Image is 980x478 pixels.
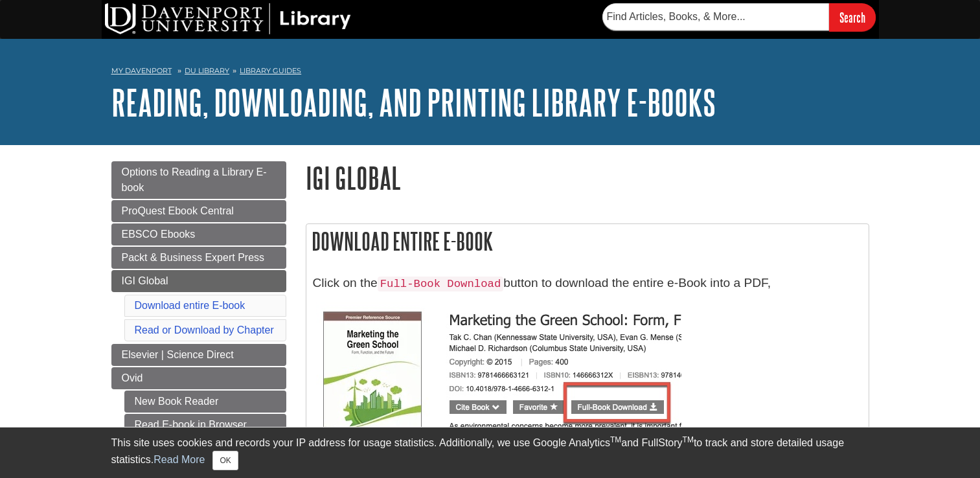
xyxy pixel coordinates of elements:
span: EBSCO Ebooks [122,229,196,240]
a: Options to Reading a Library E-book [111,161,286,199]
a: Packt & Business Expert Press [111,247,286,269]
input: Find Articles, Books, & More... [602,3,829,30]
a: Library Guides [240,66,301,75]
sup: TM [610,435,621,444]
a: New Book Reader [124,391,286,413]
button: Close [212,451,238,470]
img: DU Library [105,3,351,34]
nav: breadcrumb [111,62,869,83]
a: IGI Global [111,270,286,292]
a: Read or Download by Chapter [135,324,274,336]
form: Searches DU Library's articles, books, and more [602,3,876,31]
code: Full-Book Download [378,277,504,291]
a: Reading, Downloading, and Printing Library E-books [111,82,716,122]
a: DU Library [185,66,229,75]
a: My Davenport [111,65,172,76]
span: Packt & Business Expert Press [122,252,265,263]
span: Options to Reading a Library E-book [122,166,267,193]
p: Click on the button to download the entire e-Book into a PDF, [313,274,862,293]
h1: IGI Global [306,161,869,194]
input: Search [829,3,876,31]
a: ProQuest Ebook Central [111,200,286,222]
span: Elsevier | Science Direct [122,349,234,360]
div: This site uses cookies and records your IP address for usage statistics. Additionally, we use Goo... [111,435,869,470]
sup: TM [683,435,694,444]
span: ProQuest Ebook Central [122,205,234,216]
h2: Download entire E-book [306,224,869,258]
a: Download entire E-book [135,300,245,311]
a: EBSCO Ebooks [111,223,286,245]
span: IGI Global [122,275,168,286]
a: Read E-book in Browser [124,414,286,436]
a: Read More [154,454,205,465]
span: Ovid [122,372,143,383]
a: Ovid [111,367,286,389]
a: Elsevier | Science Direct [111,344,286,366]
